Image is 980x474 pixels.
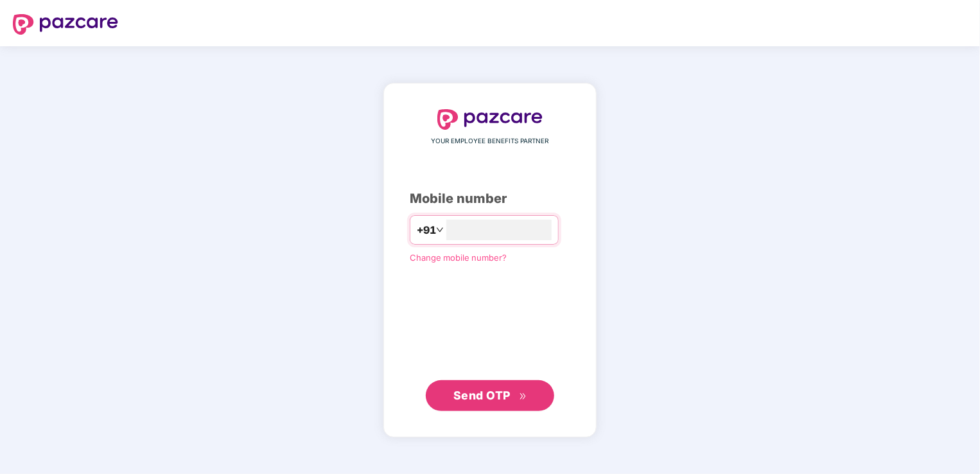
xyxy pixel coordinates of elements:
[13,14,118,35] img: logo
[410,189,570,209] div: Mobile number
[417,222,436,238] span: +91
[410,252,507,263] a: Change mobile number?
[432,136,549,146] span: YOUR EMPLOYEE BENEFITS PARTNER
[436,226,444,234] span: down
[519,392,527,401] span: double-right
[453,389,511,402] span: Send OTP
[426,380,554,411] button: Send OTPdouble-right
[437,109,543,130] img: logo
